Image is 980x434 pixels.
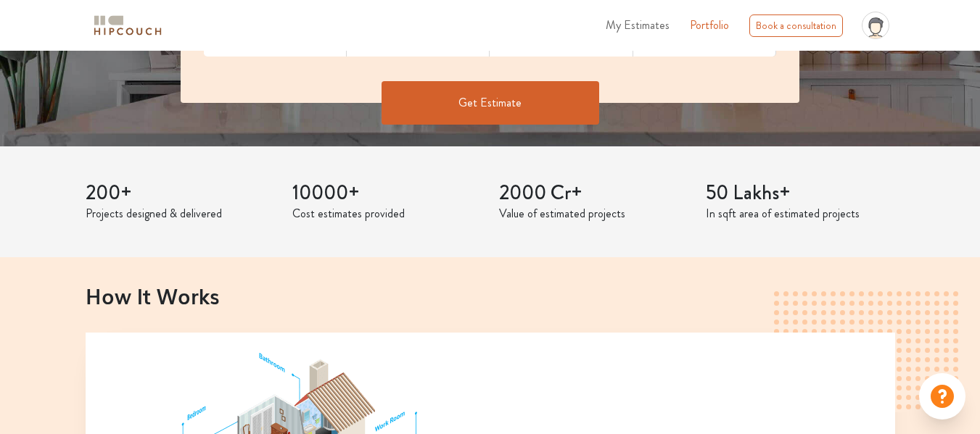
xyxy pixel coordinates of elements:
h3: 10000+ [292,181,482,206]
p: Cost estimates provided [292,205,482,222]
div: Book a consultation [749,14,843,37]
p: Value of estimated projects [499,205,688,222]
span: logo-horizontal.svg [91,9,164,42]
h3: 200+ [86,181,275,206]
p: In sqft area of estimated projects [706,205,895,222]
button: Get Estimate [382,81,599,125]
h2: How It Works [86,283,895,308]
span: My Estimates [606,17,670,33]
h3: 2000 Cr+ [499,181,688,206]
p: Projects designed & delivered [86,205,275,222]
h3: 50 Lakhs+ [706,181,895,206]
a: Portfolio [690,17,729,34]
img: logo-horizontal.svg [91,13,164,38]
